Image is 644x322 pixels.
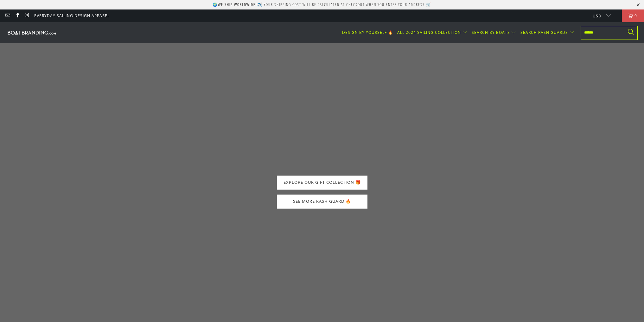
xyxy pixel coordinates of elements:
span: DESIGN BY YOURSELF 🔥 [342,30,393,35]
a: Email Boatbranding [5,13,10,18]
summary: SEARCH BY BOATS [472,25,516,40]
img: Boatbranding [6,29,57,35]
span: SEARCH RASH GUARDS [520,30,568,35]
strong: We ship worldwide! [218,2,257,7]
a: 0 [622,9,644,22]
a: EXPLORE OUR GIFT COLLECTION 🎁 [277,176,367,190]
span: 0 [633,9,639,22]
a: Boatbranding on Facebook [14,13,20,18]
a: DESIGN BY YOURSELF 🔥 [342,25,393,40]
summary: ALL 2024 SAILING COLLECTION [397,25,467,40]
span: USD [593,13,602,19]
span: ALL 2024 SAILING COLLECTION [397,30,461,35]
a: Everyday Sailing Design Apparel [34,12,110,19]
nav: Translation missing: en.navigation.header.main_nav [342,25,574,40]
p: 🌍 ✈️ Your shipping cost will be calculated at checkout when you enter your address 🛒 [213,2,431,7]
span: SEARCH BY BOATS [472,30,510,35]
summary: SEARCH RASH GUARDS [520,25,574,40]
a: Boatbranding on Instagram [24,13,29,18]
a: SEE MORE RASH GUARD 🔥 [277,195,367,208]
button: USD [588,9,611,22]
